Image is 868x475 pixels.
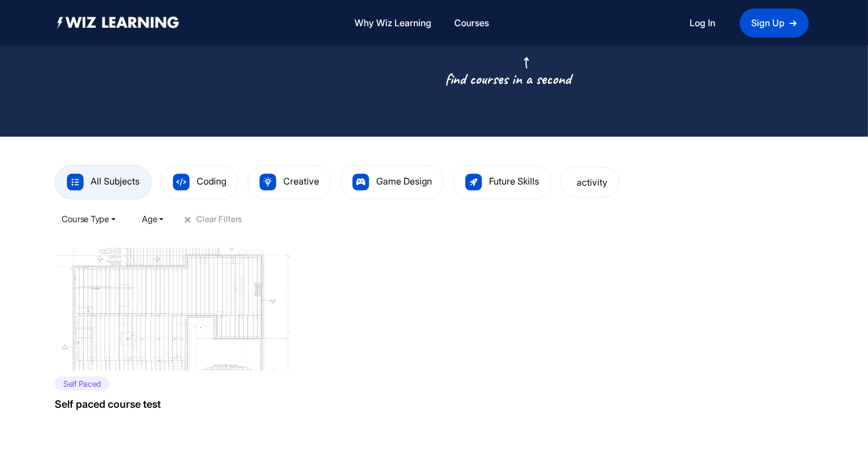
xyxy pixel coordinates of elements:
span: Game Design [376,175,432,187]
img: 2025-05-20T13%3A17%3A31.532Z_Mk%20image%20with%20marks.png [55,248,299,371]
a: activity [572,177,608,188]
a: Why Wiz Learning [351,11,437,35]
a: Future Skills [465,175,539,187]
span: activity [577,177,608,188]
span: Future Skills [489,175,539,187]
a: Creative [259,175,319,187]
span: Coding [197,175,226,187]
a: Sign Up [740,9,809,38]
a: Courses [450,11,494,35]
button: Age [136,208,171,231]
h1: Self paced course test [55,396,299,412]
a: Log In [690,15,715,31]
span: + [182,212,195,226]
button: +Clear Filters [184,215,242,224]
span: Creative [283,175,319,187]
a: All Subjects [67,175,140,187]
button: Course Type [55,208,123,231]
p: Self Paced [55,376,109,391]
a: Coding [173,175,226,187]
a: Game Design [352,175,432,187]
span: All Subjects [91,175,140,187]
